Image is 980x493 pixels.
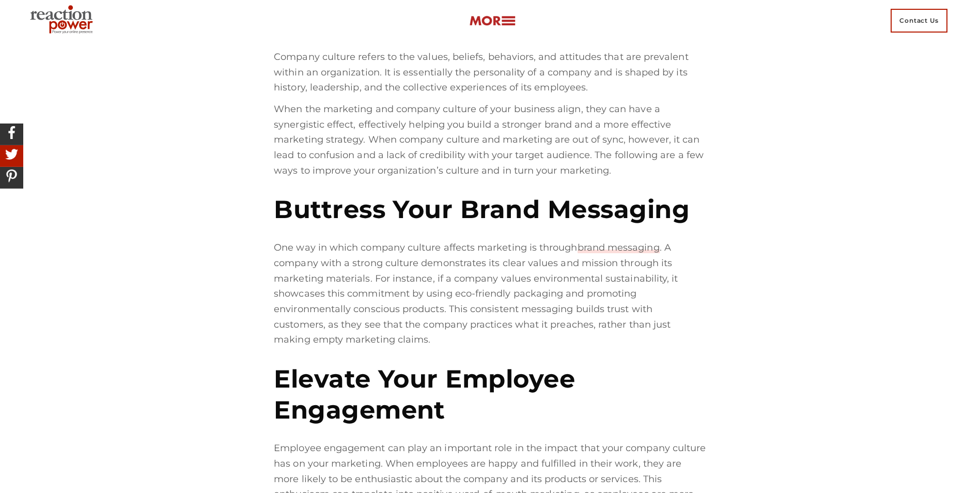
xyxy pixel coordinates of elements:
a: brand messaging [578,242,660,253]
h2: Elevate your Employee Engagement [274,363,706,425]
img: Share On Pinterest [3,167,21,185]
img: Executive Branding | Personal Branding Agency [26,2,101,39]
span: Contact Us [891,9,947,33]
p: One way in which company culture affects marketing is through . A company with a strong culture d... [274,240,706,348]
p: When the marketing and company culture of your business align, they can have a synergistic effect... [274,102,706,178]
p: Company culture refers to the values, beliefs, behaviors, and attitudes that are prevalent within... [274,50,706,96]
img: Share On Twitter [3,145,21,163]
h2: Buttress Your Brand Messaging [274,194,706,225]
img: more-btn.png [469,15,516,27]
img: Share On Facebook [3,124,21,142]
